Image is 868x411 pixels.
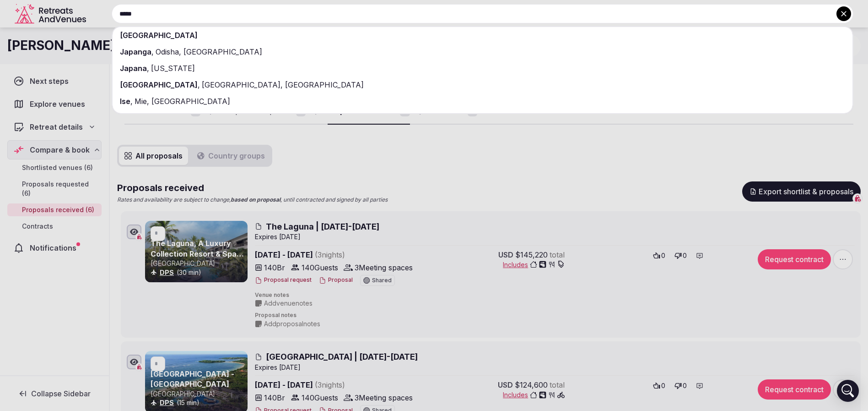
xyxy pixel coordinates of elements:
[149,64,195,73] span: [US_STATE]
[120,47,151,56] span: Japanga
[113,77,852,93] div: ,
[113,93,852,110] div: ,
[120,31,198,40] span: [GEOGRAPHIC_DATA]
[120,97,130,106] span: Ise
[120,80,198,89] span: [GEOGRAPHIC_DATA]
[120,64,147,73] span: Japana
[133,97,230,106] span: Mie, [GEOGRAPHIC_DATA]
[113,44,852,60] div: ,
[113,60,852,77] div: ,
[200,80,364,89] span: [GEOGRAPHIC_DATA], [GEOGRAPHIC_DATA]
[837,380,859,402] div: Open Intercom Messenger
[154,47,262,56] span: Odisha, [GEOGRAPHIC_DATA]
